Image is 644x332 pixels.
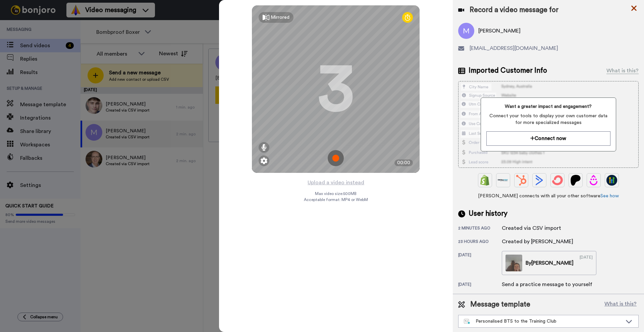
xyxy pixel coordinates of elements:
img: ic_record_start.svg [328,150,344,166]
img: Hubspot [516,175,527,186]
div: [DATE] [458,252,502,275]
button: Upload a video instead [306,178,366,187]
div: 23 hours ago [458,239,502,246]
img: ActiveCampaign [534,175,545,186]
div: By [PERSON_NAME] [526,259,574,267]
a: By[PERSON_NAME][DATE] [502,251,596,275]
span: Acceptable format: MP4 or WebM [304,197,368,202]
button: What is this? [602,300,639,310]
div: Personalised BTS to the Training Club [464,318,622,325]
img: ConvertKit [552,175,563,186]
div: Created via CSV import [502,224,561,232]
img: Ontraport [498,175,508,186]
div: [DATE] [580,255,593,271]
span: Message template [470,300,530,310]
img: nextgen-template.svg [464,319,470,324]
span: Connect your tools to display your own customer data for more specialized messages [486,113,610,126]
div: What is this? [606,67,639,75]
button: Connect now [486,131,610,146]
img: GoHighLevel [606,175,617,186]
span: [PERSON_NAME] connects with all your other software [458,193,639,199]
div: 2 minutes ago [458,225,502,232]
span: Imported Customer Info [469,66,547,76]
div: Send a practice message to yourself [502,280,592,288]
img: Shopify [480,175,490,186]
span: Max video size: 500 MB [315,191,357,196]
a: See how [600,194,619,198]
img: Drip [588,175,599,186]
div: 00:00 [394,159,413,166]
span: Want a greater impact and engagement? [486,103,610,110]
img: efaa9a01-39a5-4b53-acad-f629f72ef4bb-thumb.jpg [505,255,522,271]
img: Patreon [570,175,581,186]
span: [EMAIL_ADDRESS][DOMAIN_NAME] [470,44,558,52]
span: User history [469,209,507,219]
div: 3 [317,64,354,114]
img: ic_gear.svg [261,157,267,164]
div: [DATE] [458,282,502,288]
div: Created by [PERSON_NAME] [502,238,573,246]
